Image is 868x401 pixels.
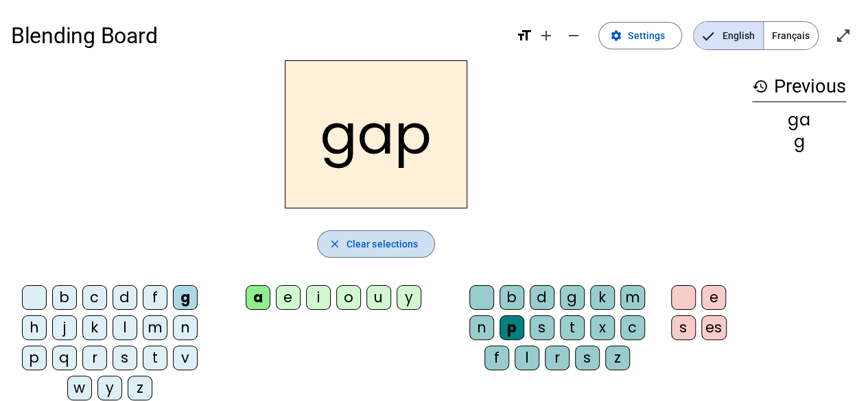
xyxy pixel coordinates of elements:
[701,315,727,340] div: es
[590,315,615,340] div: x
[701,285,726,310] div: e
[671,315,696,340] div: s
[52,345,77,370] div: q
[532,22,560,49] button: Increase font size
[397,285,421,310] div: y
[620,315,645,340] div: c
[11,14,505,58] h1: Blending Board
[530,285,554,310] div: d
[336,285,361,310] div: o
[329,238,341,250] mat-icon: close
[22,315,47,340] div: h
[545,345,570,370] div: r
[173,285,198,310] div: g
[285,60,467,208] h2: gap
[610,29,622,42] mat-icon: settings
[128,376,152,400] div: z
[500,285,524,310] div: b
[52,285,77,310] div: b
[530,315,554,340] div: s
[590,285,615,310] div: k
[82,315,107,340] div: k
[605,345,630,370] div: z
[82,285,107,310] div: c
[113,315,137,340] div: l
[173,315,198,340] div: n
[113,345,137,370] div: s
[317,230,436,258] button: Clear selections
[173,345,198,370] div: v
[575,345,600,370] div: s
[143,345,167,370] div: t
[628,27,665,44] span: Settings
[752,112,846,128] div: ga
[598,22,682,49] button: Settings
[484,345,509,370] div: f
[620,285,645,310] div: m
[143,315,167,340] div: m
[560,315,585,340] div: t
[538,27,554,44] mat-icon: add
[82,345,107,370] div: r
[835,27,852,44] mat-icon: open_in_full
[565,27,582,44] mat-icon: remove
[752,78,769,95] mat-icon: history
[246,285,270,310] div: a
[97,376,122,400] div: y
[560,285,585,310] div: g
[516,27,532,44] mat-icon: format_size
[469,315,494,340] div: n
[67,376,92,400] div: w
[560,22,587,49] button: Decrease font size
[143,285,167,310] div: f
[515,345,539,370] div: l
[276,285,301,310] div: e
[830,22,857,49] button: Enter full screen
[22,345,47,370] div: p
[113,285,137,310] div: d
[366,285,391,310] div: u
[694,22,763,49] span: English
[500,315,524,340] div: p
[752,71,846,102] h3: Previous
[347,236,419,252] span: Clear selections
[764,22,818,49] span: Français
[693,21,819,50] mat-button-toggle-group: Language selection
[52,315,77,340] div: j
[752,134,846,150] div: g
[306,285,331,310] div: i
